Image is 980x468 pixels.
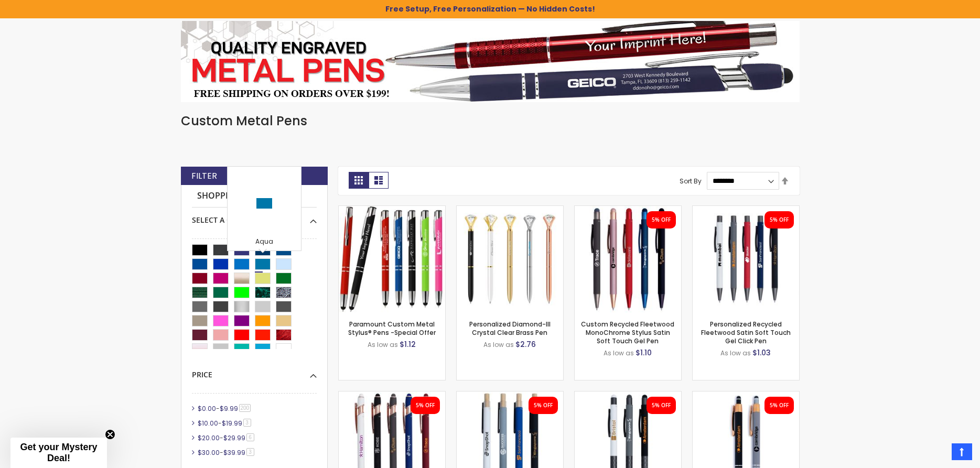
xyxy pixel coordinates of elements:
[191,170,217,182] strong: Filter
[348,320,436,337] a: Paramount Custom Metal Stylus® Pens -Special Offer
[349,172,369,189] strong: Grid
[339,205,445,214] a: Paramount Custom Metal Stylus® Pens -Special Offer
[198,448,220,457] span: $30.00
[720,349,751,357] span: As low as
[693,391,799,400] a: Personalized Copper Penny Stylus Satin Soft Touch Click Metal Pen
[652,402,671,409] div: 5% OFF
[223,448,245,457] span: $39.99
[693,206,799,312] img: Personalized Recycled Fleetwood Satin Soft Touch Gel Click Pen
[192,208,317,225] div: Select A Color
[400,339,416,350] span: $1.12
[368,340,398,349] span: As low as
[20,442,97,463] span: Get your Mystery Deal!
[181,21,800,102] img: Metal Pens
[339,391,445,400] a: Custom Lexi Rose Gold Stylus Soft Touch Recycled Aluminum Pen
[652,216,671,224] div: 5% OFF
[457,205,563,214] a: Personalized Diamond-III Crystal Clear Brass Pen
[105,429,115,440] button: Close teaser
[195,404,255,413] a: $0.00-$9.99200
[181,113,800,129] h1: Custom Metal Pens
[469,320,551,337] a: Personalized Diamond-III Crystal Clear Brass Pen
[339,206,445,312] img: Paramount Custom Metal Stylus® Pens -Special Offer
[239,404,251,412] span: 200
[636,347,652,358] span: $1.10
[246,448,254,456] span: 3
[223,433,245,442] span: $29.99
[246,433,254,441] span: 6
[198,433,220,442] span: $20.00
[952,443,972,460] a: Top
[192,362,317,380] div: Price
[198,419,218,428] span: $10.00
[195,433,258,442] a: $20.00-$29.996
[457,391,563,400] a: Eco-Friendly Aluminum Bali Satin Soft Touch Gel Click Pen
[575,391,681,400] a: Custom Recycled Fleetwood Stylus Satin Soft Touch Gel Click Pen
[515,339,536,350] span: $2.76
[604,349,634,357] span: As low as
[416,402,435,409] div: 5% OFF
[581,320,674,345] a: Custom Recycled Fleetwood MonoChrome Stylus Satin Soft Touch Gel Pen
[770,402,789,409] div: 5% OFF
[195,419,255,428] a: $10.00-$19.993
[195,448,258,457] a: $30.00-$39.993
[693,205,799,214] a: Personalized Recycled Fleetwood Satin Soft Touch Gel Click Pen
[457,206,563,312] img: Personalized Diamond-III Crystal Clear Brass Pen
[198,404,216,413] span: $0.00
[575,206,681,312] img: Custom Recycled Fleetwood MonoChrome Stylus Satin Soft Touch Gel Pen
[192,185,317,208] strong: Shopping Options
[483,340,514,349] span: As low as
[534,402,553,409] div: 5% OFF
[243,419,251,427] span: 3
[575,205,681,214] a: Custom Recycled Fleetwood MonoChrome Stylus Satin Soft Touch Gel Pen
[230,237,298,248] div: Aqua
[220,404,238,413] span: $9.99
[222,419,242,428] span: $19.99
[770,216,789,224] div: 5% OFF
[680,176,702,185] label: Sort By
[701,320,791,345] a: Personalized Recycled Fleetwood Satin Soft Touch Gel Click Pen
[752,347,771,358] span: $1.03
[10,438,107,468] div: Get your Mystery Deal!Close teaser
